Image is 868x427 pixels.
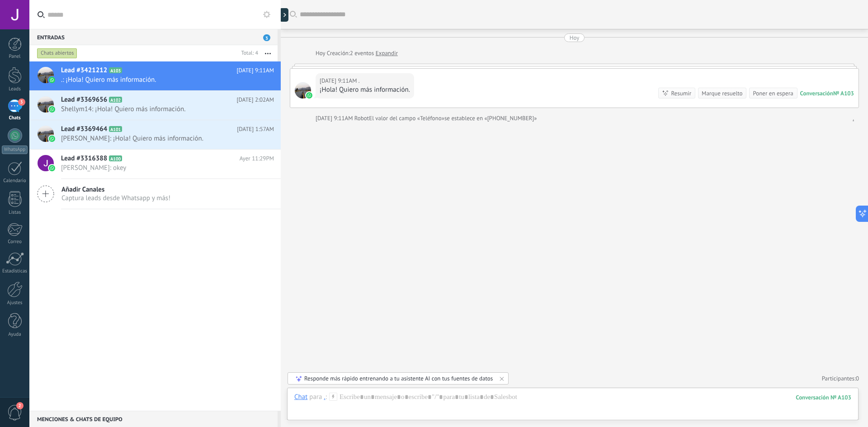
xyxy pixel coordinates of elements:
div: . [324,393,325,401]
div: Creación: [316,49,398,58]
img: waba.svg [49,106,55,113]
a: Lead #3421212 A103 [DATE] 9:11AM .: ¡Hola! Quiero más información. [29,61,281,90]
div: Leads [2,86,28,92]
span: A100 [109,155,122,161]
div: Menciones & Chats de equipo [29,411,278,427]
div: Panel [2,54,28,60]
img: waba.svg [49,165,55,171]
div: Chats abiertos [37,48,77,59]
div: 103 [796,394,851,401]
div: Listas [2,210,28,216]
img: waba.svg [306,92,312,99]
span: 3 [263,34,270,41]
div: Correo [2,239,28,245]
div: Total: 4 [238,49,258,58]
div: [DATE] 9:11AM [320,76,359,85]
div: Mostrar [279,8,288,22]
a: Lead #3316388 A100 Ayer 11:29PM [PERSON_NAME]: okey [29,150,281,178]
a: Lead #3369464 A101 [DATE] 1:57AM [PERSON_NAME]: ¡Hola! Quiero más información. [29,120,281,149]
span: 3 [18,99,25,106]
a: Participantes:0 [822,375,859,382]
span: Ayer 11:29PM [240,154,274,163]
span: Lead #3369656 [61,95,107,104]
a: Lead #3369656 A102 [DATE] 2:02AM Shellym14: ¡Hola! Quiero más información. [29,91,281,120]
a: . [853,114,854,123]
div: Ajustes [2,300,28,306]
span: Lead #3316388 [61,154,107,163]
div: WhatsApp [2,145,28,154]
span: A103 [109,67,122,73]
div: Hoy [316,49,327,58]
a: Expandir [376,49,398,58]
span: . [359,76,360,85]
div: ¡Hola! Quiero más información. [320,85,410,94]
span: Robot [354,114,369,122]
div: Estadísticas [2,268,28,274]
span: .: ¡Hola! Quiero más información. [61,75,257,84]
span: [DATE] 2:02AM [237,95,274,104]
div: Chats [2,115,28,121]
div: Hoy [570,33,580,42]
span: [DATE] 9:11AM [237,66,274,75]
img: waba.svg [49,136,55,142]
div: Poner en espera [753,89,793,98]
span: 2 eventos [350,49,374,58]
span: [PERSON_NAME]: okey [61,164,257,172]
span: para [309,393,322,402]
span: Captura leads desde Whatsapp y más! [61,194,170,202]
div: Ayuda [2,332,28,338]
div: Calendario [2,178,28,184]
span: Lead #3421212 [61,66,107,75]
div: Marque resuelto [702,89,742,98]
div: Responde más rápido entrenando a tu asistente AI con tus fuentes de datos [304,375,493,382]
span: [DATE] 1:57AM [237,125,274,134]
span: 2 [16,402,24,409]
div: Conversación [800,89,833,97]
span: 0 [856,375,859,382]
span: se establece en «[PHONE_NUMBER]» [444,114,537,123]
span: Añadir Canales [61,185,170,194]
span: Shellym14: ¡Hola! Quiero más información. [61,105,257,113]
span: Lead #3369464 [61,125,107,134]
div: № A103 [833,89,854,97]
span: : [325,393,327,402]
span: . [295,82,311,99]
span: A102 [109,97,122,103]
div: [DATE] 9:11AM [316,114,354,123]
div: Entradas [29,29,278,45]
span: [PERSON_NAME]: ¡Hola! Quiero más información. [61,134,257,143]
div: Resumir [671,89,691,98]
img: waba.svg [49,77,55,83]
span: El valor del campo «Teléfono» [369,114,444,123]
span: A101 [109,126,122,132]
